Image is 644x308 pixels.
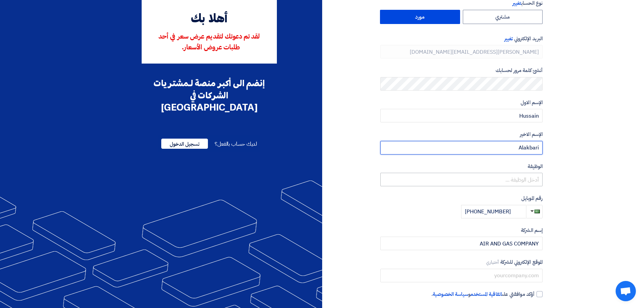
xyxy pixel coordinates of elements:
div: أهلا بك [151,10,267,28]
span: أؤكد موافقتي على و . [431,290,534,298]
input: أدخل الإسم الاول ... [380,109,543,122]
span: تغيير [504,35,513,42]
label: الإسم الاخير [380,131,543,138]
a: اتفاقية المستخدم [471,290,502,298]
input: أدخل الوظيفة ... [380,173,543,186]
label: مورد [380,10,460,24]
span: لديك حساب بالفعل؟ [215,140,257,148]
input: أدخل بريد العمل الإلكتروني الخاص بك ... [380,45,543,58]
span: أختياري [486,259,499,265]
input: أدخل إسم الشركة ... [380,237,543,250]
a: سياسة الخصوصية [433,290,468,298]
label: إسم الشركة [380,227,543,234]
input: yourcompany.com [380,269,543,282]
label: رقم الموبايل [380,194,543,202]
a: تسجيل الدخول [161,140,208,148]
span: لقد تم دعوتك لتقديم عرض سعر في أحد طلبات عروض الأسعار. [159,33,260,51]
label: مشتري [463,10,543,24]
input: أدخل رقم الموبايل ... [461,205,526,218]
input: أدخل الإسم الاخير ... [380,141,543,155]
label: الإسم الاول [380,99,543,106]
div: دردشة مفتوحة [616,281,636,301]
label: الموقع الإلكتروني للشركة [380,258,543,266]
label: أنشئ كلمة مرور لحسابك [380,67,543,74]
label: البريد الإلكتروني [380,35,543,43]
label: الوظيفة [380,163,543,170]
div: إنضم الى أكبر منصة لـمشتريات الشركات في [GEOGRAPHIC_DATA] [142,77,277,114]
span: تسجيل الدخول [161,139,208,149]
